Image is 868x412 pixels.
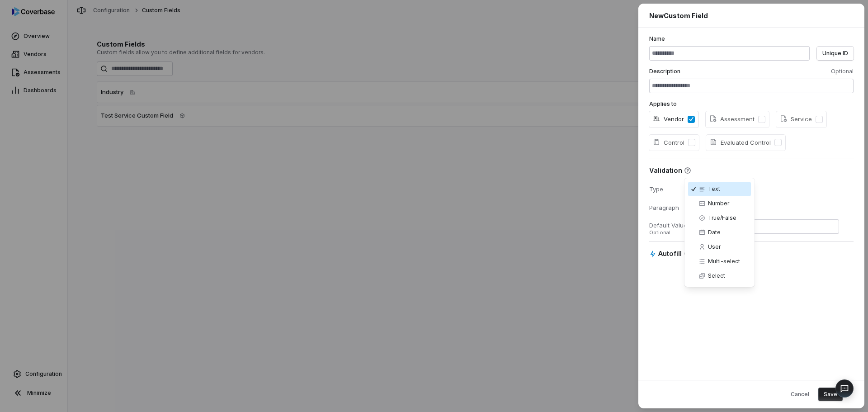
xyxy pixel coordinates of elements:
div: Select [699,272,725,279]
div: True/False [699,214,736,222]
div: Date [699,229,721,236]
div: Number [699,200,729,207]
div: Text [699,185,720,193]
div: User [699,243,721,251]
div: Multi-select [699,258,740,265]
